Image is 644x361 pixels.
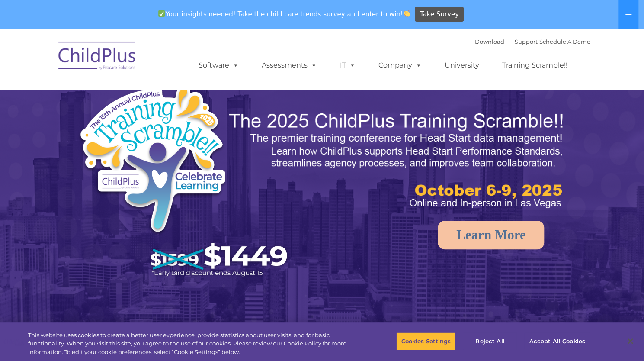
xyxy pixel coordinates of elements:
img: ✅ [158,10,165,17]
a: Training Scramble!! [493,57,576,74]
a: Support [515,38,538,45]
img: ChildPlus by Procare Solutions [54,35,141,79]
a: Take Survey [415,7,464,22]
span: Last name [120,57,147,64]
span: Take Survey [420,7,459,22]
button: Close [621,332,640,351]
a: Company [370,57,430,74]
button: Cookies Settings [396,332,455,350]
a: Software [190,57,247,74]
img: 👏 [404,10,410,17]
span: Phone number [120,93,157,99]
div: This website uses cookies to create a better user experience, provide statistics about user visit... [28,331,354,357]
span: Your insights needed! Take the child care trends survey and enter to win! [155,6,414,23]
a: University [436,57,488,74]
font: | [475,38,590,45]
a: Learn More [438,221,544,249]
button: Accept All Cookies [524,332,590,350]
a: Download [475,38,504,45]
a: Assessments [253,57,326,74]
a: IT [331,57,364,74]
button: Reject All [463,332,517,350]
a: Schedule A Demo [539,38,590,45]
